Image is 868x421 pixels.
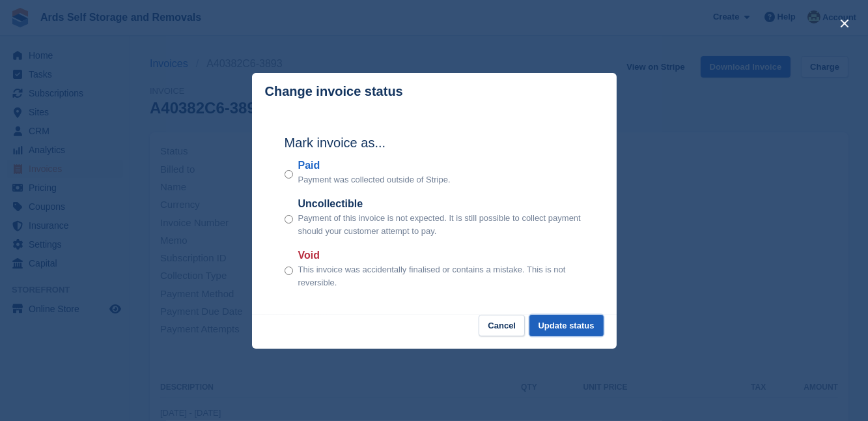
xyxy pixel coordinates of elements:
[265,84,403,99] p: Change invoice status
[298,158,451,173] label: Paid
[298,248,584,263] label: Void
[298,212,584,237] p: Payment of this invoice is not expected. It is still possible to collect payment should your cust...
[479,315,525,336] button: Cancel
[298,263,584,289] p: This invoice was accidentally finalised or contains a mistake. This is not reversible.
[285,133,584,152] h2: Mark invoice as...
[298,173,451,186] p: Payment was collected outside of Stripe.
[298,196,584,212] label: Uncollectible
[834,13,855,34] button: close
[529,315,604,336] button: Update status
